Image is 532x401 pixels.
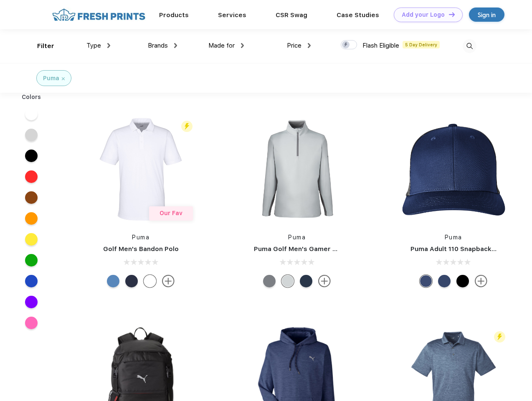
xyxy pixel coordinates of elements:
a: Puma [288,234,306,241]
a: Puma Golf Men's Gamer Golf Quarter-Zip [254,245,386,253]
img: more.svg [318,275,331,287]
span: Price [287,42,301,49]
img: dropdown.png [308,43,311,48]
img: flash_active_toggle.svg [494,331,505,343]
a: CSR Swag [276,11,307,19]
div: Quiet Shade [263,275,276,287]
span: Our Fav [160,210,182,216]
img: func=resize&h=266 [398,114,509,225]
div: Peacoat with Qut Shd [438,275,451,287]
img: more.svg [162,275,175,287]
a: Puma [132,234,149,241]
img: desktop_search.svg [463,39,476,53]
div: Lake Blue [107,275,119,287]
img: DT [449,12,455,17]
img: fo%20logo%202.webp [50,8,148,22]
img: dropdown.png [174,43,177,48]
img: func=resize&h=266 [241,114,352,225]
a: Puma [445,234,462,241]
img: flash_active_toggle.svg [181,121,193,132]
div: Pma Blk Pma Blk [456,275,469,287]
div: Navy Blazer [300,275,312,287]
div: High Rise [281,275,294,287]
img: dropdown.png [107,43,110,48]
img: more.svg [475,275,487,287]
img: dropdown.png [241,43,244,48]
a: Services [218,11,246,19]
div: Navy Blazer [125,275,138,287]
div: Add your Logo [402,11,445,18]
span: 5 Day Delivery [403,41,440,48]
div: Colors [15,93,48,102]
img: filter_cancel.svg [62,77,65,80]
a: Sign in [469,8,504,22]
div: Sign in [478,10,496,20]
div: Peacoat Qut Shd [420,275,432,287]
div: Filter [37,41,54,51]
a: Products [159,11,189,19]
span: Flash Eligible [362,42,399,49]
span: Made for [208,42,235,49]
div: Bright White [144,275,156,287]
div: Puma [43,74,59,83]
a: Golf Men's Bandon Polo [103,245,179,253]
img: func=resize&h=266 [85,114,196,225]
span: Type [86,42,101,49]
span: Brands [148,42,168,49]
